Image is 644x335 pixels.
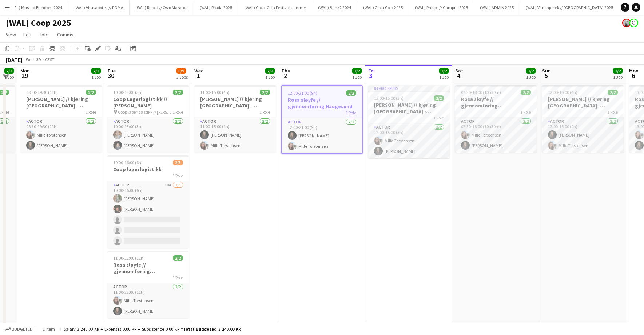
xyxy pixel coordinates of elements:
[86,109,96,115] span: 1 Role
[368,102,450,115] h3: [PERSON_NAME] // kjøring [GEOGRAPHIC_DATA] - [GEOGRAPHIC_DATA]
[281,85,363,154] app-job-card: 12:00-21:00 (9h)2/2Rosa sløyfe // gjennomføring Haugesund1 RoleActor2/212:00-21:00 (9h)[PERSON_NA...
[259,109,270,115] span: 1 Role
[520,109,531,115] span: 1 Role
[607,109,618,115] span: 1 Role
[346,90,356,96] span: 2/2
[20,67,30,74] span: Mon
[20,85,102,153] div: 08:30-19:30 (11h)2/2[PERSON_NAME] // kjøring [GEOGRAPHIC_DATA] - [GEOGRAPHIC_DATA]1 RoleActor2/20...
[439,74,449,80] div: 1 Job
[20,30,35,39] a: Edit
[439,68,449,74] span: 2/2
[280,71,290,80] span: 2
[113,255,145,261] span: 11:00-22:00 (11h)
[622,19,631,27] app-user-avatar: Maja Myhre Johansson
[521,90,531,95] span: 2/2
[409,0,474,15] button: (WAL) Philips // Campus 2025
[173,255,183,261] span: 2/2
[106,71,116,80] span: 30
[23,31,32,38] span: Edit
[4,68,14,74] span: 2/2
[629,67,639,74] span: Mon
[173,160,183,165] span: 2/5
[282,118,362,153] app-card-role: Actor2/212:00-21:00 (9h)[PERSON_NAME]Mille Torstensen
[265,74,275,80] div: 1 Job
[36,30,53,39] a: Jobs
[238,0,312,15] button: (WAL) Coca-Cola Festivalsommer
[6,17,71,28] h1: (WAL) Coop 2025
[433,115,444,121] span: 1 Role
[542,96,624,109] h3: [PERSON_NAME] // kjøring [GEOGRAPHIC_DATA] - [GEOGRAPHIC_DATA]
[172,275,183,280] span: 1 Role
[542,67,551,74] span: Sun
[455,117,537,153] app-card-role: Actor2/207:30-18:00 (10h30m)Mille Torstensen[PERSON_NAME]
[130,0,194,15] button: (WAL) Ricola // Oslo Maraton
[107,181,189,248] app-card-role: Actor10A2/510:00-16:00 (6h)[PERSON_NAME][PERSON_NAME]
[629,19,638,27] app-user-avatar: Håkon Bakke
[548,90,577,95] span: 12:00-16:00 (4h)
[26,90,58,95] span: 08:30-19:30 (11h)
[113,160,143,165] span: 10:00-16:00 (6h)
[172,173,183,178] span: 1 Role
[107,117,189,153] app-card-role: Actor2/210:00-13:00 (3h)[PERSON_NAME][PERSON_NAME]
[6,56,23,63] div: [DATE]
[352,68,362,74] span: 2/2
[526,74,536,80] div: 1 Job
[357,0,409,15] button: (WAL) Coca Cola 2025
[54,30,76,39] a: Comms
[107,251,189,318] app-job-card: 11:00-22:00 (11h)2/2Rosa sløyfe // gjennomføring [GEOGRAPHIC_DATA]1 RoleActor2/211:00-22:00 (11h)...
[20,117,102,153] app-card-role: Actor2/208:30-19:30 (11h)Mille Torstensen[PERSON_NAME]
[608,90,618,95] span: 2/2
[526,68,536,74] span: 2/2
[39,31,50,38] span: Jobs
[4,74,14,80] div: 1 Job
[461,90,501,95] span: 07:30-18:00 (10h30m)
[628,71,639,80] span: 6
[176,68,186,74] span: 6/9
[107,261,189,275] h3: Rosa sløyfe // gjennomføring [GEOGRAPHIC_DATA]
[265,68,275,74] span: 2/2
[542,85,624,153] div: 12:00-16:00 (4h)2/2[PERSON_NAME] // kjøring [GEOGRAPHIC_DATA] - [GEOGRAPHIC_DATA]1 RoleActor2/212...
[346,110,356,115] span: 1 Role
[6,31,16,38] span: View
[172,109,183,115] span: 1 Role
[12,327,33,332] span: Budgeted
[64,326,241,332] div: Salary 3 240.00 KR + Expenses 0.00 KR + Subsistence 0.00 KR =
[455,85,537,153] app-job-card: 07:30-18:00 (10h30m)2/2Rosa sløyfe // gjennomføring [GEOGRAPHIC_DATA]1 RoleActor2/207:30-18:00 (1...
[282,96,362,110] h3: Rosa sløyfe // gjennomføring Haugesund
[281,67,290,74] span: Thu
[520,0,619,15] button: (WAL) Vitusapotek // [GEOGRAPHIC_DATA] 2025
[260,90,270,95] span: 2/2
[107,155,189,248] app-job-card: 10:00-16:00 (6h)2/5Coop lagerlogistikk1 RoleActor10A2/510:00-16:00 (6h)[PERSON_NAME][PERSON_NAME]
[613,74,623,80] div: 1 Job
[194,0,238,15] button: (WAL) Ricola 2025
[57,31,73,38] span: Comms
[368,85,450,158] app-job-card: In progress12:00-15:00 (3h)2/2[PERSON_NAME] // kjøring [GEOGRAPHIC_DATA] - [GEOGRAPHIC_DATA]1 Rol...
[24,57,42,62] span: Week 39
[113,90,143,95] span: 10:00-13:00 (3h)
[40,326,57,332] span: 1 item
[352,74,362,80] div: 1 Job
[288,90,317,96] span: 12:00-21:00 (9h)
[541,71,551,80] span: 5
[368,123,450,158] app-card-role: Actor2/212:00-15:00 (3h)Mille Torstensen[PERSON_NAME]
[454,71,463,80] span: 4
[368,67,375,74] span: Fri
[3,30,19,39] a: View
[4,0,68,15] button: (WAL) Mustad Eiendom 2024
[107,166,189,173] h3: Coop lagerlogistikk
[4,325,34,333] button: Budgeted
[194,96,276,109] h3: [PERSON_NAME] // kjøring [GEOGRAPHIC_DATA] - [GEOGRAPHIC_DATA]
[183,326,241,332] span: Total Budgeted 3 240.00 KR
[374,95,404,101] span: 12:00-15:00 (3h)
[194,85,276,153] app-job-card: 11:00-15:00 (4h)2/2[PERSON_NAME] // kjøring [GEOGRAPHIC_DATA] - [GEOGRAPHIC_DATA]1 RoleActor2/211...
[19,71,30,80] span: 29
[455,67,463,74] span: Sat
[86,90,96,95] span: 2/2
[45,57,55,62] div: CEST
[107,85,189,153] div: 10:00-13:00 (3h)2/2Coop Lagerlogistikk // [PERSON_NAME] Coop lagerlogistikk // [PERSON_NAME]1 Rol...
